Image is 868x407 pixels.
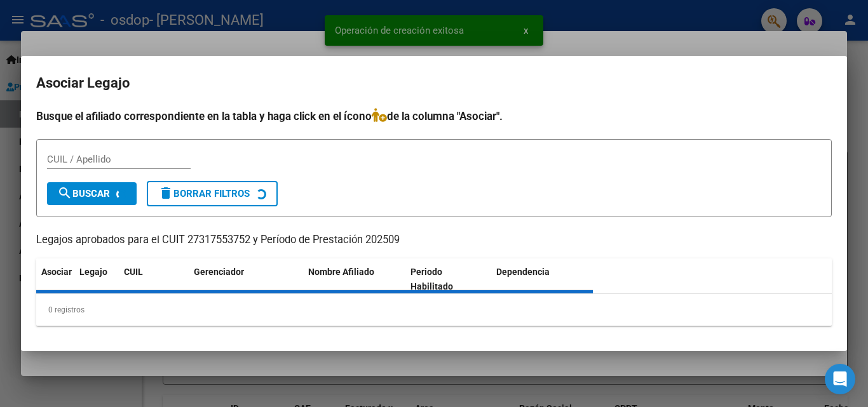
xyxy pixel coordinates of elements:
[158,188,250,199] span: Borrar Filtros
[410,267,453,291] span: Periodo Habilitado
[124,267,143,277] span: CUIL
[189,258,303,300] datatable-header-cell: Gerenciador
[36,71,832,95] h2: Asociar Legajo
[405,258,491,300] datatable-header-cell: Periodo Habilitado
[194,267,244,277] span: Gerenciador
[496,267,550,277] span: Dependencia
[36,232,832,248] p: Legajos aprobados para el CUIT 27317553752 y Período de Prestación 202509
[303,258,405,300] datatable-header-cell: Nombre Afiliado
[79,267,107,277] span: Legajo
[158,185,173,201] mat-icon: delete
[47,182,137,205] button: Buscar
[74,258,119,300] datatable-header-cell: Legajo
[57,185,72,201] mat-icon: search
[36,258,74,300] datatable-header-cell: Asociar
[41,267,72,277] span: Asociar
[491,258,593,300] datatable-header-cell: Dependencia
[825,364,855,394] div: Open Intercom Messenger
[308,267,374,277] span: Nombre Afiliado
[36,108,832,124] h4: Busque el afiliado correspondiente en la tabla y haga click en el ícono de la columna "Asociar".
[57,188,110,199] span: Buscar
[119,258,189,300] datatable-header-cell: CUIL
[36,294,832,326] div: 0 registros
[147,181,278,206] button: Borrar Filtros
